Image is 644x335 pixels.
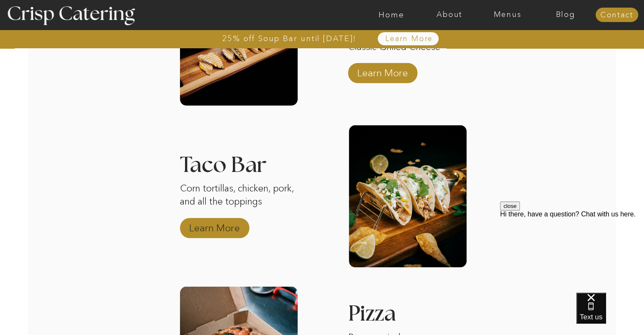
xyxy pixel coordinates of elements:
[180,182,298,223] p: Corn tortillas, chicken, pork, and all the toppings
[362,11,420,19] a: Home
[595,11,638,19] a: Contact
[420,11,478,19] a: About
[500,202,644,303] iframe: podium webchat widget prompt
[186,213,243,238] a: Learn More
[354,58,411,83] a: Learn More
[366,35,453,43] a: Learn More
[536,11,594,19] a: Blog
[348,303,436,327] h3: Pizza
[192,34,387,43] a: 25% off Soup Bar until [DATE]!
[576,293,644,335] iframe: podium webchat widget bubble
[180,154,298,165] h3: Taco Bar
[478,11,536,19] a: Menus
